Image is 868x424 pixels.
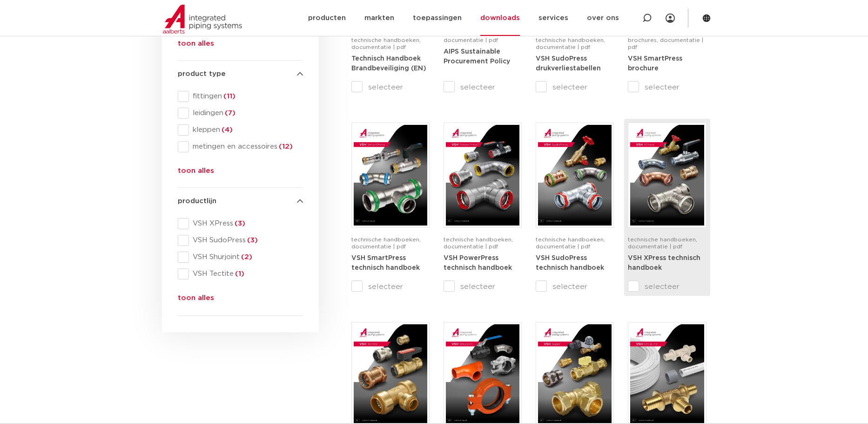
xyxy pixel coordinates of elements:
div: metingen en accessoires(12) [178,141,303,152]
label: selecteer [351,82,430,93]
label: selecteer [444,82,522,93]
img: VSH-XPress_A4TM_5008762_2025_4.1_NL-pdf.jpg [630,125,704,226]
label: selecteer [536,82,614,93]
a: VSH SudoPress technisch handboek [536,254,604,272]
span: technische handboeken, documentatie | pdf [628,237,697,249]
button: toon alles [178,165,214,180]
span: technische handboeken, documentatie | pdf [536,237,605,249]
span: VSH XPress [189,219,303,228]
span: VSH Tectite [189,269,303,279]
span: technische handboeken, documentatie | pdf [351,37,421,50]
strong: Technisch Handboek Brandbeveiliging (EN) [351,55,426,72]
img: VSH-PowerPress_A4TM_5008817_2024_3.1_NL-pdf.jpg [446,125,519,226]
button: toon alles [178,293,214,308]
div: fittingen(11) [178,91,303,102]
a: AIPS Sustainable Procurement Policy [444,48,510,65]
a: VSH PowerPress technisch handboek [444,254,512,272]
button: toon alles [178,38,214,53]
span: (3) [246,237,258,244]
span: VSH SudoPress [189,236,303,245]
strong: VSH SmartPress technisch handboek [351,255,420,272]
div: VSH SudoPress(3) [178,235,303,246]
a: VSH SudoPress drukverliestabellen [536,55,601,72]
a: VSH SmartPress technisch handboek [351,254,420,272]
span: kleppen [189,125,303,135]
strong: VSH XPress technisch handboek [628,255,700,272]
span: (2) [240,253,252,260]
span: technische handboeken, documentatie | pdf [536,37,605,50]
span: (1) [234,270,244,277]
label: selecteer [444,281,522,292]
div: VSH Shurjoint(2) [178,252,303,263]
span: documentatie | pdf [444,37,498,43]
span: technische handboeken, documentatie | pdf [351,237,421,249]
a: VSH SmartPress brochure [628,55,682,72]
strong: AIPS Sustainable Procurement Policy [444,48,510,65]
label: selecteer [628,82,706,93]
div: kleppen(4) [178,124,303,136]
img: VSH-SudoPress_A4TM_5001604-2023-3.0_NL-pdf.jpg [538,125,612,226]
label: selecteer [351,281,430,292]
span: technische handboeken, documentatie | pdf [444,237,513,249]
a: VSH XPress technisch handboek [628,254,700,272]
span: (11) [222,93,236,100]
h4: product type [178,68,303,80]
h4: productlijn [178,196,303,207]
div: leidingen(7) [178,108,303,119]
div: VSH XPress(3) [178,218,303,229]
a: Technisch Handboek Brandbeveiliging (EN) [351,55,426,72]
span: (7) [223,109,236,116]
label: selecteer [628,281,706,292]
span: (12) [277,143,293,150]
label: selecteer [536,281,614,292]
span: leidingen [189,109,303,118]
span: fittingen [189,92,303,101]
strong: VSH SudoPress technisch handboek [536,255,604,272]
strong: VSH SmartPress brochure [628,55,682,72]
span: (3) [233,220,245,227]
span: metingen en accessoires [189,142,303,151]
strong: VSH PowerPress technisch handboek [444,255,512,272]
span: brochures, documentatie | pdf [628,37,703,50]
img: VSH-SmartPress_A4TM_5009301_2023_2.0-EN-pdf.jpg [354,125,427,226]
div: VSH Tectite(1) [178,268,303,280]
span: VSH Shurjoint [189,253,303,262]
strong: VSH SudoPress drukverliestabellen [536,55,601,72]
span: (4) [220,126,233,133]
